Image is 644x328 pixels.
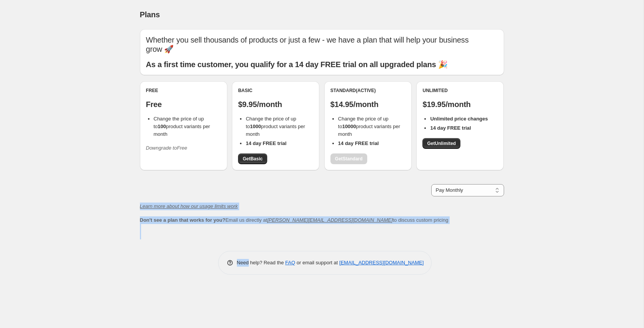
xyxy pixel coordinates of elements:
span: or email support at [295,260,339,265]
p: Free [146,100,221,109]
i: Downgrade to Free [146,145,187,151]
b: 100 [158,124,166,129]
div: Free [146,87,221,94]
b: 14 day FREE trial [338,140,379,146]
div: Unlimited [422,87,498,94]
b: As a first time customer, you qualify for a 14 day FREE trial on all upgraded plans 🎉 [146,60,448,69]
p: Whether you sell thousands of products or just a few - we have a plan that will help your busines... [146,35,498,54]
a: [PERSON_NAME][EMAIL_ADDRESS][DOMAIN_NAME] [267,217,393,223]
span: Get Unlimited [427,140,456,147]
p: $14.95/month [330,100,406,109]
b: 10000 [342,124,356,129]
b: Unlimited price changes [430,116,488,122]
b: Don't see a plan that works for you? [140,217,225,223]
a: GetBasic [238,153,267,164]
b: 14 day FREE trial [430,125,471,131]
a: GetUnlimited [422,138,460,149]
span: Email us directly at to discuss custom pricing [140,217,449,223]
a: [EMAIL_ADDRESS][DOMAIN_NAME] [339,260,424,265]
button: Downgrade toFree [141,142,192,154]
a: FAQ [285,260,295,265]
span: Need help? Read the [237,260,286,265]
span: Change the price of up to product variants per month [154,116,210,137]
span: Plans [140,10,160,19]
div: Standard (Active) [330,87,406,94]
a: Learn more about how our usage limits work [140,203,238,209]
b: 1000 [250,124,261,129]
span: Change the price of up to product variants per month [246,116,305,137]
b: 14 day FREE trial [246,140,286,146]
div: Basic [238,87,313,94]
span: Change the price of up to product variants per month [338,116,400,137]
p: $9.95/month [238,100,313,109]
span: Get Basic [243,156,263,162]
p: $19.95/month [422,100,498,109]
